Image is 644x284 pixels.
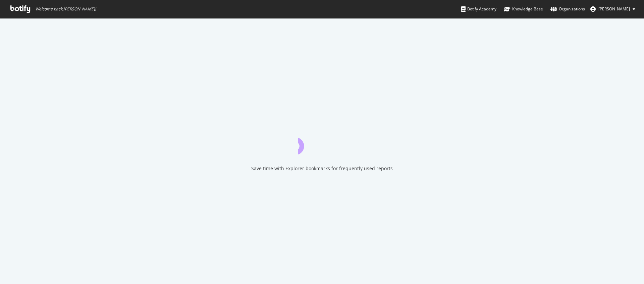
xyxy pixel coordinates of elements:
span: Welcome back, [PERSON_NAME] ! [35,6,96,12]
div: Save time with Explorer bookmarks for frequently used reports [251,165,393,172]
span: Jacob Hurwith [598,6,630,12]
div: Organizations [550,6,585,12]
div: Knowledge Base [504,6,543,12]
div: animation [298,130,346,154]
button: [PERSON_NAME] [585,4,641,14]
div: Botify Academy [461,6,496,12]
